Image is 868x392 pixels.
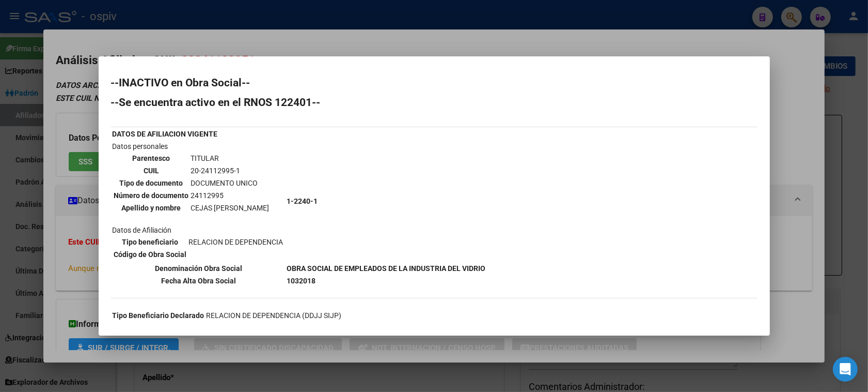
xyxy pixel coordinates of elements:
[112,263,286,274] th: Denominación Obra Social
[112,310,205,321] th: Tipo Beneficiario Declarado
[833,357,858,382] div: Open Intercom Messenger
[112,141,286,262] td: Datos personales Datos de Afiliación
[114,153,190,164] th: Parentesco
[206,310,342,321] td: RELACION DE DEPENDENCIA (DDJJ SIJP)
[114,177,190,189] th: Tipo de documento
[188,236,284,248] td: RELACION DE DEPENDENCIA
[287,277,316,285] b: 1032018
[114,249,187,260] th: Código de Obra Social
[191,165,270,176] td: 20-24112995-1
[114,202,190,214] th: Apellido y nombre
[114,190,190,201] th: Número de documento
[112,322,205,334] th: Ultimo Período Declarado
[287,197,318,205] b: 1-2240-1
[191,202,270,214] td: CEJAS [PERSON_NAME]
[114,236,187,248] th: Tipo beneficiario
[114,165,190,176] th: CUIL
[191,177,270,189] td: DOCUMENTO UNICO
[191,190,270,201] td: 24112995
[191,153,270,164] td: TITULAR
[112,275,286,287] th: Fecha Alta Obra Social
[111,97,757,108] h2: --Se encuentra activo en el RNOS 122401--
[287,264,486,273] b: OBRA SOCIAL DE EMPLEADOS DE LA INDUSTRIA DEL VIDRIO
[113,130,218,138] b: DATOS DE AFILIACION VIGENTE
[111,78,757,88] h2: --INACTIVO en Obra Social--
[206,322,342,334] td: 06-2025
